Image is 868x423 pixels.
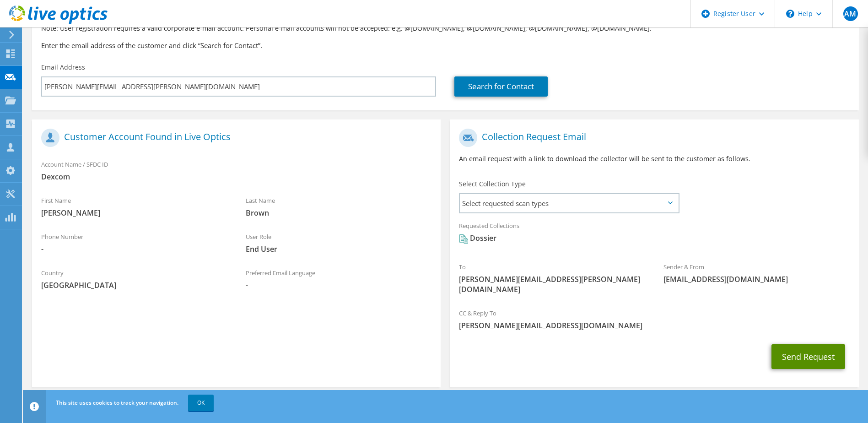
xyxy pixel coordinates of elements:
[41,280,227,290] span: [GEOGRAPHIC_DATA]
[654,257,859,289] div: Sender & From
[246,208,432,218] span: Brown
[32,263,237,295] div: Country
[459,320,849,331] span: [PERSON_NAME][EMAIL_ADDRESS][DOMAIN_NAME]
[843,6,858,21] span: AM
[246,280,432,290] span: -
[32,191,237,222] div: First Name
[41,23,850,33] p: Note: User registration requires a valid corporate e-mail account. Personal e-mail accounts will ...
[459,129,845,147] h1: Collection Request Email
[188,395,214,411] a: OK
[237,263,441,295] div: Preferred Email Language
[459,154,849,164] p: An email request with a link to download the collector will be sent to the customer as follows.
[237,191,441,222] div: Last Name
[41,244,227,254] span: -
[459,233,496,244] div: Dossier
[32,155,441,186] div: Account Name / SFDC ID
[41,129,427,147] h1: Customer Account Found in Live Optics
[41,40,850,50] h3: Enter the email address of the customer and click “Search for Contact”.
[237,227,441,259] div: User Role
[771,344,845,369] button: Send Request
[454,76,548,97] a: Search for Contact
[450,216,858,253] div: Requested Collections
[246,244,432,254] span: End User
[459,179,526,189] label: Select Collection Type
[786,10,794,18] svg: \n
[41,63,85,72] label: Email Address
[459,274,645,294] span: [PERSON_NAME][EMAIL_ADDRESS][PERSON_NAME][DOMAIN_NAME]
[56,399,178,407] span: This site uses cookies to track your navigation.
[450,257,654,299] div: To
[460,194,678,212] span: Select requested scan types
[663,274,850,284] span: [EMAIL_ADDRESS][DOMAIN_NAME]
[41,208,227,218] span: [PERSON_NAME]
[450,304,858,335] div: CC & Reply To
[41,172,431,182] span: Dexcom
[32,227,237,259] div: Phone Number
